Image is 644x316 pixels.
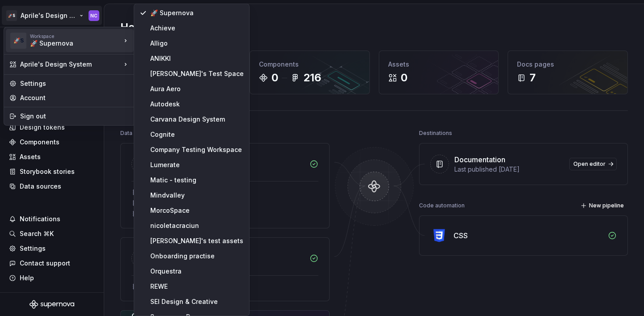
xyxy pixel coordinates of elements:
div: Autodesk [150,100,244,109]
div: Matic - testing [150,176,244,185]
div: Mindvalley [150,191,244,200]
div: Alligo [150,39,244,48]
div: nicoletacraciun [150,221,244,230]
div: Aura Aero [150,84,244,93]
div: 🚀S [10,33,26,49]
div: SEI Design & Creative [150,297,244,306]
div: [PERSON_NAME]'s test assets [150,236,244,245]
div: Sign out [20,112,130,121]
div: 🚀 Supernova [30,39,106,48]
div: [PERSON_NAME]'s Test Space [150,69,244,78]
div: REWE [150,282,244,291]
div: MorcoSpace [150,206,244,215]
div: Workspace [30,34,121,39]
div: Cognite [150,130,244,139]
div: Carvana Design System [150,115,244,124]
div: Account [20,93,130,102]
div: ANIKKI [150,54,244,63]
div: 🚀 Supernova [150,8,244,17]
div: Onboarding practise [150,252,244,261]
div: Company Testing Workspace [150,145,244,154]
div: Achieve [150,24,244,33]
div: Aprile's Design System [20,60,121,69]
div: Orquestra [150,267,244,276]
div: Lumerate [150,160,244,169]
div: Settings [20,79,130,88]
